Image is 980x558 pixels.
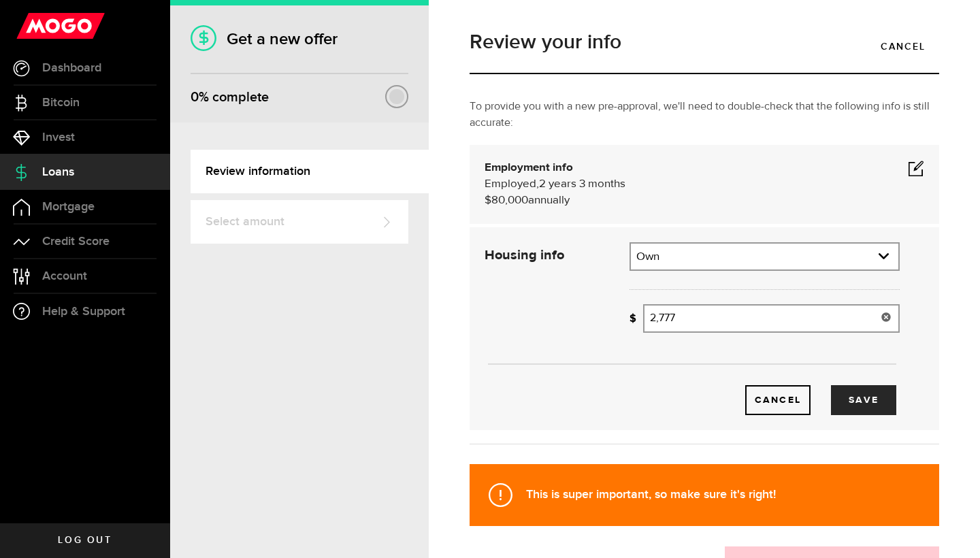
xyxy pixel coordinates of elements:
span: Log out [58,536,112,545]
a: Select amount [191,200,408,244]
span: Mortgage [42,201,95,213]
span: Credit Score [42,235,110,248]
p: To provide you with a new pre-approval, we'll need to double-check that the following info is sti... [470,99,939,131]
button: Save [831,385,896,415]
span: 0 [191,89,199,105]
span: Loans [42,166,74,178]
span: , [536,178,539,190]
b: Employment info [485,162,573,174]
span: annually [528,195,570,206]
a: Cancel [867,32,939,61]
span: $80,000 [485,195,528,206]
span: Invest [42,131,75,144]
span: Help & Support [42,306,125,318]
div: % complete [191,85,269,110]
button: Open LiveChat chat widget [11,5,52,46]
span: Bitcoin [42,97,80,109]
h1: Get a new offer [191,29,408,49]
span: 2 years 3 months [539,178,625,190]
span: Account [42,270,87,282]
a: expand select [631,244,898,269]
a: Cancel [745,385,811,415]
h1: Review your info [470,32,939,52]
strong: This is super important, so make sure it's right! [526,487,776,502]
span: Employed [485,178,536,190]
span: Dashboard [42,62,101,74]
strong: Housing info [485,248,564,262]
a: Review information [191,150,429,193]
